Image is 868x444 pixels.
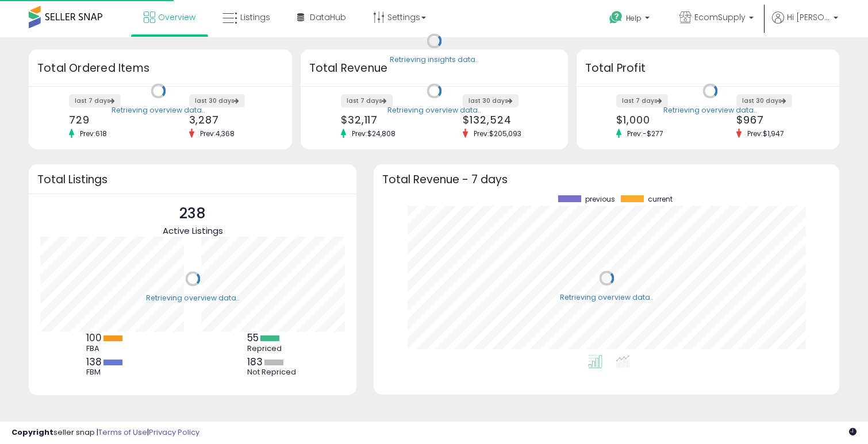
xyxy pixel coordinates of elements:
[98,427,147,438] a: Terms of Use
[149,427,199,438] a: Privacy Policy
[146,293,240,303] div: Retrieving overview data..
[112,105,205,115] div: Retrieving overview data..
[310,11,346,23] span: DataHub
[560,292,654,303] div: Retrieving overview data..
[694,11,746,23] span: EcomSupply
[11,427,53,438] strong: Copyright
[11,427,199,438] div: seller snap | |
[387,105,481,115] div: Retrieving overview data..
[772,11,838,37] a: Hi [PERSON_NAME]
[158,11,195,23] span: Overview
[787,11,830,23] span: Hi [PERSON_NAME]
[663,105,757,115] div: Retrieving overview data..
[609,10,623,25] i: Get Help
[600,2,661,37] a: Help
[240,11,270,23] span: Listings
[626,13,642,23] span: Help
